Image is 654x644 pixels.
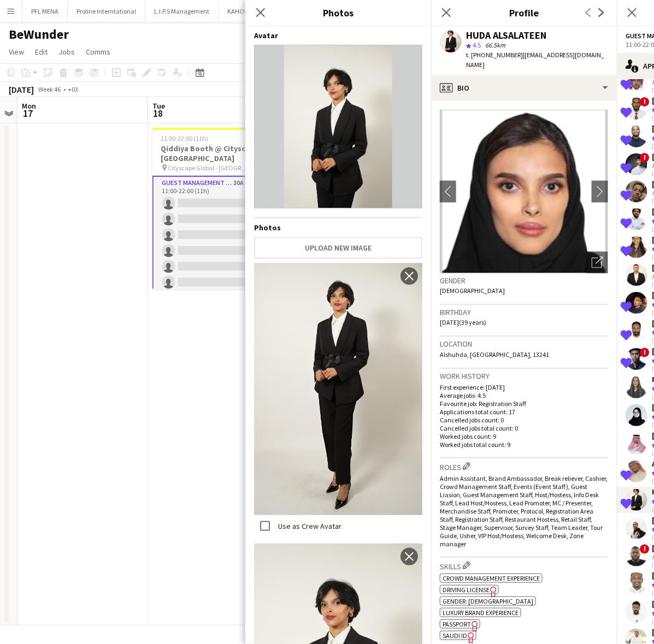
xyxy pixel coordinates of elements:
[640,97,650,107] span: !
[443,631,467,640] span: SAUDI ID
[152,144,275,163] h3: Qiddiya Booth @ Cityscape [GEOGRAPHIC_DATA]
[145,1,219,22] button: L.I.P.S Management
[440,339,608,349] h3: Location
[22,101,36,111] span: Mon
[58,47,75,57] span: Jobs
[440,371,608,381] h3: Work history
[440,461,608,472] h3: Roles
[440,391,608,399] p: Average jobs: 4.5
[9,84,34,95] div: [DATE]
[86,47,110,57] span: Comms
[440,318,486,326] span: [DATE] (39 years)
[440,350,549,359] span: Alshuhda, [GEOGRAPHIC_DATA], 13241
[440,560,608,571] h3: Skills
[440,424,608,432] p: Cancelled jobs total count: 0
[440,432,608,440] p: Worked jobs count: 9
[440,307,608,317] h3: Birthday
[640,348,650,357] span: !
[254,263,422,515] img: Crew photo 1114608
[440,399,608,408] p: Favourite job: Registration Staff
[440,416,608,424] p: Cancelled jobs count: 0
[440,440,608,449] p: Worked jobs total count: 9
[219,1,262,22] button: KAHOOT
[22,1,68,22] button: PFL MENA
[254,223,422,232] h4: Photos
[4,45,28,59] a: View
[254,237,422,259] button: Upload new image
[161,134,209,142] span: 11:00-22:00 (11h)
[9,47,24,57] span: View
[443,620,471,628] span: Passport
[152,176,275,547] app-card-role: Guest Management Staff30A0/2211:00-22:00 (11h)
[168,164,248,172] span: Cityscape Global - [GEOGRAPHIC_DATA]
[440,110,608,273] img: Crew avatar or photo
[431,75,617,101] div: Bio
[440,474,608,548] span: Admin Assistant, Brand Ambassador, Break reliever, Cashier, Crowd Management Staff, Events (Event...
[443,574,540,582] span: Crowd management experience
[276,521,341,531] label: Use as Crew Avatar
[440,383,608,391] p: First experience: [DATE]
[443,609,519,617] span: Luxury brand experience
[31,45,52,59] a: Edit
[466,51,604,69] span: | [EMAIL_ADDRESS][DOMAIN_NAME]
[68,1,145,22] button: Proline Interntational
[440,287,505,295] span: [DEMOGRAPHIC_DATA]
[443,586,490,594] span: Driving License
[20,107,36,120] span: 17
[640,544,650,554] span: !
[254,45,422,208] img: Crew avatar
[245,5,431,20] h3: Photos
[483,41,508,49] span: 66.5km
[54,45,79,59] a: Jobs
[9,26,69,43] h1: BeWunder
[151,107,165,120] span: 18
[440,408,608,416] p: Applications total count: 17
[36,85,63,93] span: Week 46
[152,128,275,289] app-job-card: 11:00-22:00 (11h)0/28Qiddiya Booth @ Cityscape [GEOGRAPHIC_DATA] Cityscape Global - [GEOGRAPHIC_D...
[152,101,165,111] span: Tue
[254,31,422,40] h4: Avatar
[431,5,617,20] h3: Profile
[466,51,523,59] span: t. [PHONE_NUMBER]
[35,47,48,57] span: Edit
[640,153,650,163] span: !
[68,85,78,93] div: +03
[81,45,115,59] a: Comms
[466,31,546,40] div: HUDA ALSALATEEN
[473,41,481,49] span: 4.5
[440,276,608,285] h3: Gender
[586,252,608,273] div: Open photos pop-in
[443,597,533,605] span: Gender: [DEMOGRAPHIC_DATA]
